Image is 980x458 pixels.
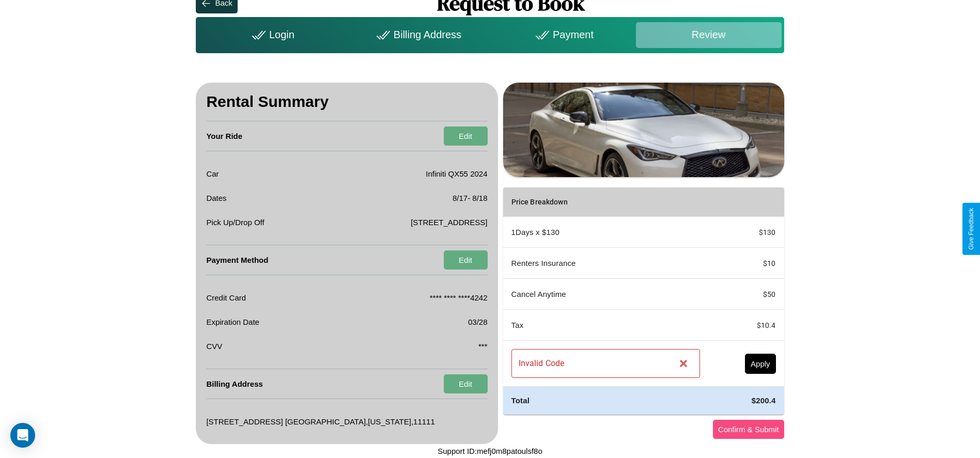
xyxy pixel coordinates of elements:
p: Dates [206,191,226,205]
h4: Billing Address [206,369,262,399]
td: $ 10 [708,248,784,279]
h4: Total [511,395,700,406]
h4: Your Ride [206,121,242,151]
h4: $ 200.4 [717,395,776,406]
div: Open Intercom Messenger [10,423,35,448]
p: Infiniti QX55 2024 [426,167,487,181]
p: Credit Card [206,291,246,305]
div: Billing Address [344,22,490,48]
p: 1 Days x $ 130 [511,225,700,239]
td: $ 130 [708,217,784,248]
p: CVV [206,339,222,353]
div: Payment [490,22,635,48]
p: [STREET_ADDRESS] [GEOGRAPHIC_DATA] , [US_STATE] , 11111 [206,415,434,429]
button: Edit [444,374,488,393]
p: Cancel Anytime [511,287,700,301]
button: Edit [444,250,488,270]
p: Renters Insurance [511,256,700,270]
p: [STREET_ADDRESS] [411,215,487,229]
p: Expiration Date [206,315,259,329]
p: Pick Up/Drop Off [206,215,264,229]
div: Give Feedback [968,208,975,250]
p: 03/28 [468,315,488,329]
p: Support ID: mefj0m8patoulsf8o [438,444,542,458]
th: Price Breakdown [503,187,708,217]
p: 8 / 17 - 8 / 18 [453,191,488,205]
button: Confirm & Submit [713,420,784,439]
td: $ 50 [708,279,784,310]
button: Edit [444,127,488,146]
td: $ 10.4 [708,310,784,341]
div: Login [198,22,344,48]
p: Car [206,167,219,181]
h4: Payment Method [206,245,268,275]
h3: Rental Summary [206,83,487,121]
table: simple table [503,187,784,414]
div: Review [636,22,782,48]
button: Apply [745,354,776,374]
p: Tax [511,318,700,332]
